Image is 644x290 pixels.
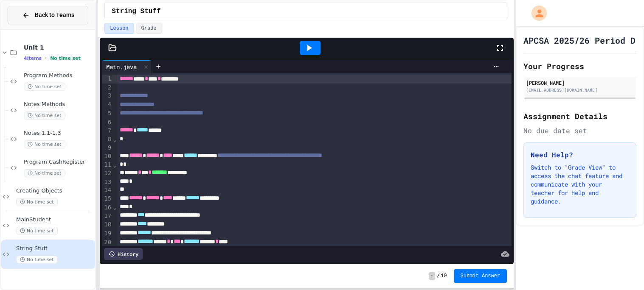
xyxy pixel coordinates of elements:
[523,34,636,46] h1: APCSA 2025/26 Period D
[24,112,65,120] span: No time set
[102,144,112,152] div: 9
[8,6,88,24] button: Back to Teams
[24,140,65,148] span: No time set
[24,83,65,91] span: No time set
[24,44,93,51] span: Unit 1
[429,272,435,280] span: -
[102,204,112,212] div: 16
[102,84,112,92] div: 2
[102,195,112,204] div: 15
[102,238,112,247] div: 20
[104,23,134,34] button: Lesson
[102,118,112,127] div: 6
[102,60,152,73] div: Main.java
[16,256,58,264] span: No time set
[102,62,141,71] div: Main.java
[24,101,93,108] span: Notes Methods
[102,186,112,195] div: 14
[102,100,112,109] div: 4
[102,229,112,238] div: 19
[112,6,160,17] span: String Stuff
[102,220,112,229] div: 18
[461,273,501,279] span: Submit Answer
[16,187,93,195] span: Creating Objects
[102,169,112,178] div: 12
[102,178,112,187] div: 13
[531,163,629,206] p: Switch to "Grade View" to access the chat feature and communicate with your teacher for help and ...
[16,227,58,235] span: No time set
[523,110,636,122] h2: Assignment Details
[523,3,549,23] div: My Account
[523,125,636,136] div: No due date set
[16,198,58,206] span: No time set
[24,169,65,177] span: No time set
[102,75,112,84] div: 1
[24,159,93,166] span: Program CashRegister
[102,161,112,169] div: 11
[102,127,112,136] div: 7
[16,245,93,252] span: String Stuff
[102,92,112,100] div: 3
[526,79,634,86] div: [PERSON_NAME]
[102,109,112,118] div: 5
[437,273,440,279] span: /
[102,152,112,161] div: 10
[35,11,74,20] span: Back to Teams
[112,162,117,168] span: Fold line
[523,60,636,72] h2: Your Progress
[526,87,634,93] div: [EMAIL_ADDRESS][DOMAIN_NAME]
[531,150,629,160] h3: Need Help?
[24,72,93,79] span: Program Methods
[102,212,112,221] div: 17
[24,56,42,61] span: 4 items
[454,269,507,283] button: Submit Answer
[112,136,117,143] span: Fold line
[102,135,112,144] div: 8
[104,248,143,260] div: History
[112,204,117,211] span: Fold line
[45,55,47,61] span: •
[16,216,93,223] span: MainStudent
[24,130,93,137] span: Notes 1.1-1.3
[136,23,162,34] button: Grade
[50,56,81,61] span: No time set
[441,273,447,279] span: 10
